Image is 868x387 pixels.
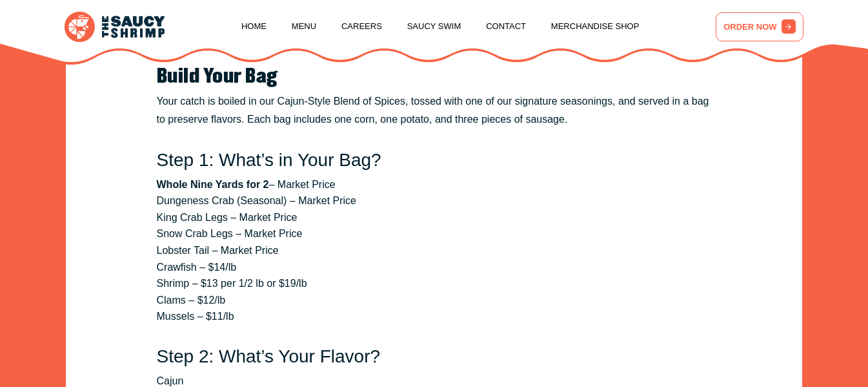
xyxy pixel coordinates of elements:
li: Snow Crab Legs – Market Price [157,225,712,242]
h3: Step 1: What’s in Your Bag? [157,149,712,171]
li: Dungeness Crab (Seasonal) – Market Price [157,193,712,209]
h3: Step 2: What’s Your Flavor? [157,346,712,368]
a: Menu [292,2,316,51]
h2: Build Your Bag [157,66,712,88]
a: Home [241,2,267,51]
li: Clams – $12/lb [157,292,712,309]
li: Crawfish – $14/lb [157,259,712,276]
li: – Market Price [157,176,712,193]
li: Mussels – $11/lb [157,308,712,325]
a: Contact [486,2,526,51]
li: Shrimp – $13 per 1/2 lb or $19/lb [157,275,712,292]
li: Lobster Tail – Market Price [157,242,712,259]
a: Careers [341,2,382,51]
a: Saucy Swim [407,2,461,51]
p: Your catch is boiled in our Cajun-Style Blend of Spices, tossed with one of our signature seasoni... [157,92,712,129]
img: logo [65,12,165,42]
a: Merchandise Shop [551,2,640,51]
strong: Whole Nine Yards for 2 [157,179,269,190]
a: ORDER NOW [716,12,803,41]
li: King Crab Legs – Market Price [157,209,712,226]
